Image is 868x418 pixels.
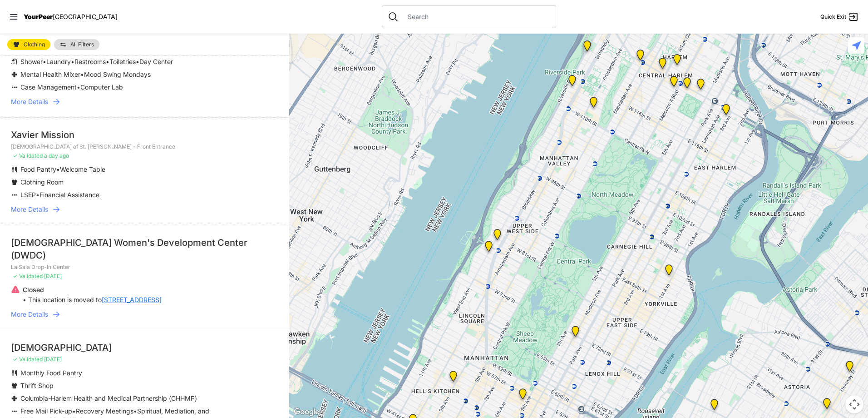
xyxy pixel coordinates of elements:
span: Clothing [24,42,45,47]
span: LSEP [20,191,36,199]
a: More Details [11,205,278,214]
span: All Filters [70,42,94,47]
div: Uptown/Harlem DYCD Youth Drop-in Center [653,54,672,76]
div: Manhattan [566,322,585,344]
span: [DATE] [44,273,62,279]
span: YourPeer [24,13,53,20]
span: • [136,58,139,65]
span: Columbia-Harlem Health and Medical Partnership (CHHMP) [20,394,197,402]
div: Main Location [717,100,735,122]
span: Food Pantry [20,165,56,173]
a: Open this area in Google Maps (opens a new window) [291,406,321,418]
img: Google [291,406,321,418]
span: a day ago [44,152,69,159]
span: More Details [11,97,48,106]
div: Pathways Adult Drop-In Program [488,225,507,247]
span: Recovery Meetings [76,407,133,415]
a: Quick Exit [820,11,859,22]
a: YourPeer[GEOGRAPHIC_DATA] [24,14,118,20]
span: Laundry [46,58,71,65]
p: [DEMOGRAPHIC_DATA] of St. [PERSON_NAME] - Front Entrance [11,143,278,150]
p: • This location is moved to [23,295,162,304]
div: Manhattan [668,50,686,72]
span: ✓ Validated [13,152,43,159]
a: All Filters [54,39,99,50]
div: Xavier Mission [11,129,278,141]
div: Ford Hall [563,71,582,93]
div: Avenue Church [660,261,678,283]
div: The PILLARS – Holistic Recovery Support [631,46,650,68]
span: • [80,70,84,78]
span: • [43,58,46,65]
span: Mood Swing Mondays [84,70,151,78]
span: Computer Lab [80,83,123,91]
div: Manhattan [578,37,597,59]
span: Toiletries [109,58,136,65]
div: The Cathedral Church of St. John the Divine [584,93,603,115]
span: [DATE] [44,356,62,363]
div: [DEMOGRAPHIC_DATA] [11,341,278,354]
span: Clothing Room [20,178,64,186]
span: • [106,58,109,65]
span: More Details [11,310,48,319]
div: [DEMOGRAPHIC_DATA] Women's Development Center (DWDC) [11,236,278,262]
span: Thrift Shop [20,382,54,389]
span: Financial Assistance [39,191,99,199]
p: La Sala Drop-In Center [11,264,278,271]
span: More Details [11,205,48,214]
div: 9th Avenue Drop-in Center [444,367,463,389]
span: Restrooms [74,58,106,65]
span: Quick Exit [820,13,846,20]
a: More Details [11,97,278,106]
button: Map camera controls [845,395,863,413]
span: ✓ Validated [13,273,43,279]
a: More Details [11,310,278,319]
span: Monthly Food Pantry [20,369,82,377]
span: Day Center [139,58,173,65]
div: East Harlem [691,75,710,97]
span: • [36,191,39,199]
p: Closed [23,285,162,294]
span: Shower [20,58,43,65]
input: Search [402,12,550,21]
div: Fancy Thrift Shop [705,395,724,417]
span: • [71,58,74,65]
span: • [77,83,80,91]
span: • [133,407,137,415]
span: Mental Health Mixer [20,70,80,78]
span: • [56,165,60,173]
span: Free Mail Pick-up [20,407,72,415]
div: Manhattan [678,74,696,95]
span: • [72,407,76,415]
a: [STREET_ADDRESS] [102,295,162,304]
span: Welcome Table [60,165,105,173]
a: Clothing [7,39,50,50]
span: ✓ Validated [13,356,43,363]
span: Case Management [20,83,77,91]
span: [GEOGRAPHIC_DATA] [53,13,118,20]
